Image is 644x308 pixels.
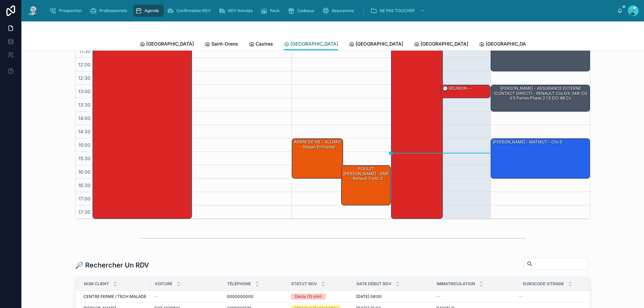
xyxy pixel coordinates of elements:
[155,281,172,287] span: Voiture
[342,166,390,182] div: POULET [PERSON_NAME] - GMF - renault trafic 2
[76,115,92,121] span: 14:00
[211,41,238,47] span: Saint-Orens
[523,281,564,287] span: Eurocode Vitrage
[259,5,284,17] a: Rack
[84,294,146,299] a: CENTRE FERME / TECH MALADE
[479,38,533,51] a: [GEOGRAPHIC_DATA]
[270,8,280,13] span: Rack
[154,294,219,299] a: --
[228,8,253,13] span: RDV Annulés
[421,41,468,47] span: [GEOGRAPHIC_DATA]
[77,142,92,148] span: 15:00
[290,41,338,47] span: [GEOGRAPHIC_DATA]
[368,5,428,17] a: NE PAS TOUCHER
[249,38,273,51] a: Castres
[145,8,159,13] span: Agenda
[77,156,92,161] span: 15:30
[356,294,428,299] a: [DATE] 08:00
[76,129,92,134] span: 14:30
[140,38,194,51] a: [GEOGRAPHIC_DATA]
[491,139,590,178] div: [PERSON_NAME] - MATMUT - Clio 5
[256,41,273,47] span: Castres
[286,5,319,17] a: Cadeaux
[357,281,391,287] span: Date Début RDV
[297,8,314,13] span: Cadeaux
[77,209,92,215] span: 17:30
[414,38,468,51] a: [GEOGRAPHIC_DATA]
[441,85,490,98] div: 🕒 RÉUNION - -
[99,8,127,13] span: Professionnels
[491,85,590,111] div: [PERSON_NAME] - ASSURANCE EXTERNE (CONTACT DIRECT) - RENAULT Clio DX-348-CG II 5 Portes Phase 2 1...
[332,8,354,13] span: Assurances
[146,41,194,47] span: [GEOGRAPHIC_DATA]
[519,294,523,299] span: --
[341,166,390,205] div: POULET [PERSON_NAME] - GMF - renault trafic 2
[227,281,251,287] span: Téléphone
[133,5,164,17] a: Agenda
[291,294,348,300] a: Décla (15 min)
[437,281,475,287] span: Immatriculation
[380,8,415,13] span: NE PAS TOUCHER
[293,139,343,150] div: ARBRE DE VIE - ALLIANZ - Nissan primastar
[76,182,92,188] span: 16:30
[295,294,322,300] div: Décla (15 min)
[84,281,109,287] span: Nom Client
[356,294,382,299] span: [DATE] 08:00
[77,196,92,201] span: 17:00
[76,102,92,108] span: 13:30
[292,139,343,178] div: ARBRE DE VIE - ALLIANZ - Nissan primastar
[76,88,92,94] span: 13:00
[442,85,474,91] div: 🕒 RÉUNION - -
[486,41,533,47] span: [GEOGRAPHIC_DATA]
[492,139,563,145] div: [PERSON_NAME] - MATMUT - Clio 5
[165,5,215,17] a: Confirmation RDV
[356,41,403,47] span: [GEOGRAPHIC_DATA]
[291,281,317,287] span: Statut RDV
[59,8,82,13] span: Prospection
[349,38,403,51] a: [GEOGRAPHIC_DATA]
[77,48,92,54] span: 11:30
[27,5,39,16] img: App logo
[491,45,590,71] div: [PERSON_NAME]
[154,294,158,299] span: --
[75,260,149,270] h1: 🔎 Rechercher Un RDV
[176,8,211,13] span: Confirmation RDV
[284,38,338,51] a: [GEOGRAPHIC_DATA]
[492,85,589,101] div: [PERSON_NAME] - ASSURANCE EXTERNE (CONTACT DIRECT) - RENAULT Clio DX-348-CG II 5 Portes Phase 2 1...
[519,294,589,299] a: --
[217,5,257,17] a: RDV Annulés
[320,5,359,17] a: Assurances
[76,62,92,67] span: 12:00
[76,75,92,81] span: 12:30
[227,294,254,299] span: 0000000000
[436,294,440,299] span: --
[436,294,515,299] a: --
[48,5,87,17] a: Prospection
[227,294,283,299] a: 0000000000
[44,3,617,18] div: scrollable content
[205,38,238,51] a: Saint-Orens
[76,169,92,175] span: 16:00
[88,5,132,17] a: Professionnels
